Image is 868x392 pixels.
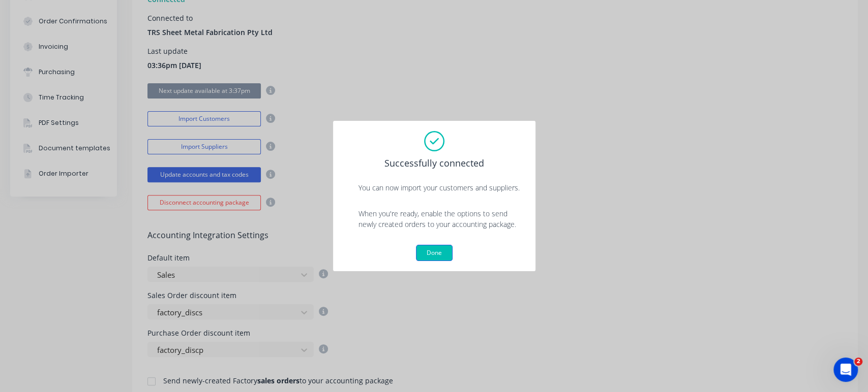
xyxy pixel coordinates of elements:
span: Successfully connected [384,156,484,170]
button: Done [416,245,453,261]
p: When you're ready, enable the options to send newly created orders to your accounting package. [358,208,525,230]
p: You can now import your customers and suppliers. [358,182,525,193]
iframe: Intercom live chat [833,357,858,382]
span: 2 [854,357,862,366]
